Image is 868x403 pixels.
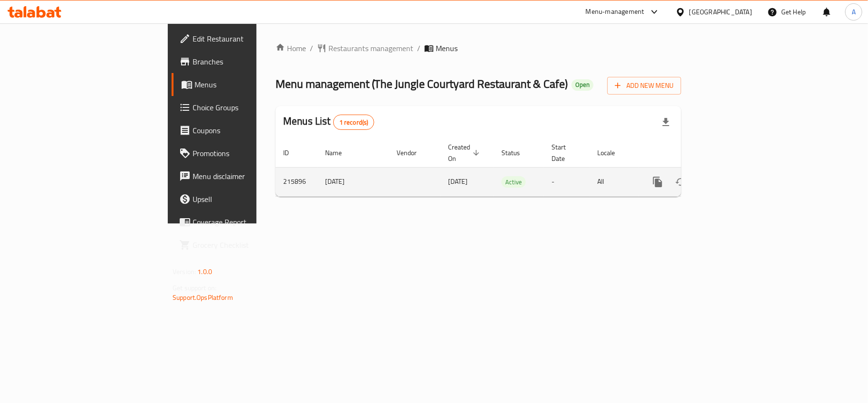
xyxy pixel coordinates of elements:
div: Active [501,176,526,188]
span: Menu management ( The Jungle Courtyard Restaurant & Cafe ) [276,73,568,95]
span: Menu disclaimer [193,170,305,182]
a: Coupons [172,119,313,142]
span: 1.0.0 [197,265,212,278]
div: Export file [654,111,677,134]
span: Vendor [397,147,429,159]
a: Menu disclaimer [172,165,313,188]
th: Actions [639,138,745,168]
span: Name [325,147,354,159]
span: Menus [194,79,305,90]
span: Edit Restaurant [193,33,305,44]
div: Menu-management [586,6,644,18]
a: Promotions [172,142,313,165]
span: Version: [173,265,196,278]
a: Grocery Checklist [172,233,313,256]
span: Branches [193,56,305,67]
span: Open [572,81,593,89]
span: Restaurants management [328,42,413,54]
span: Coupons [193,125,305,136]
td: - [544,167,590,196]
a: Support.OpsPlatform [173,291,233,304]
a: Restaurants management [317,42,413,54]
span: A [852,7,856,17]
span: [DATE] [448,175,468,188]
button: more [646,170,669,193]
span: Upsell [193,193,305,205]
a: Upsell [172,188,313,211]
span: Locale [597,147,627,159]
span: Status [501,147,532,159]
button: Add New Menu [607,77,681,95]
a: Choice Groups [172,96,313,119]
span: Coverage Report [193,216,305,228]
span: ID [283,147,301,159]
a: Edit Restaurant [172,27,313,50]
span: Active [501,177,526,188]
h2: Menus List [283,114,374,130]
span: Add New Menu [615,80,674,92]
a: Coverage Report [172,211,313,233]
a: Menus [172,73,313,96]
div: Open [572,79,593,91]
button: Change Status [669,170,692,193]
td: [DATE] [317,167,389,196]
div: [GEOGRAPHIC_DATA] [689,7,752,17]
nav: breadcrumb [276,42,681,54]
span: Created On [448,141,482,164]
span: 1 record(s) [334,118,374,127]
a: Branches [172,50,313,73]
span: Menus [436,42,458,54]
table: enhanced table [276,138,745,197]
span: Start Date [551,141,578,164]
li: / [417,42,420,54]
span: Promotions [193,148,305,159]
div: Total records count [333,115,375,130]
span: Choice Groups [193,102,305,113]
span: Get support on: [173,282,216,294]
span: Grocery Checklist [193,239,305,251]
td: All [590,167,639,196]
